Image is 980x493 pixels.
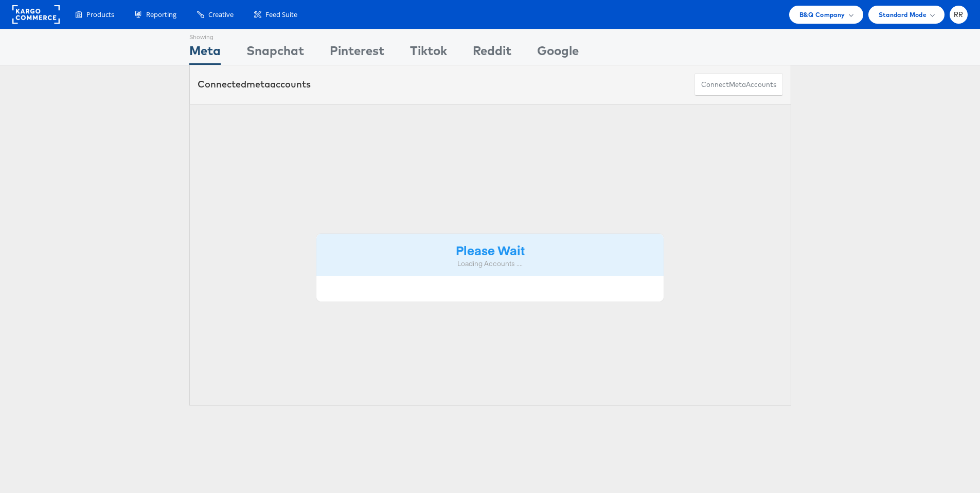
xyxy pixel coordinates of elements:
[198,78,311,91] div: Connected accounts
[694,73,783,96] button: ConnectmetaAccounts
[799,9,845,20] span: B&Q Company
[146,10,176,20] span: Reporting
[954,11,964,18] span: RR
[189,42,221,65] div: Meta
[246,78,270,90] span: meta
[729,80,746,90] span: meta
[189,29,221,42] div: Showing
[330,42,384,65] div: Pinterest
[410,42,447,65] div: Tiktok
[86,10,114,20] span: Products
[265,10,297,20] span: Feed Suite
[324,259,656,269] div: Loading Accounts ....
[537,42,579,65] div: Google
[879,9,926,20] span: Standard Mode
[473,42,511,65] div: Reddit
[208,10,234,20] span: Creative
[246,42,304,65] div: Snapchat
[456,241,525,258] strong: Please Wait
